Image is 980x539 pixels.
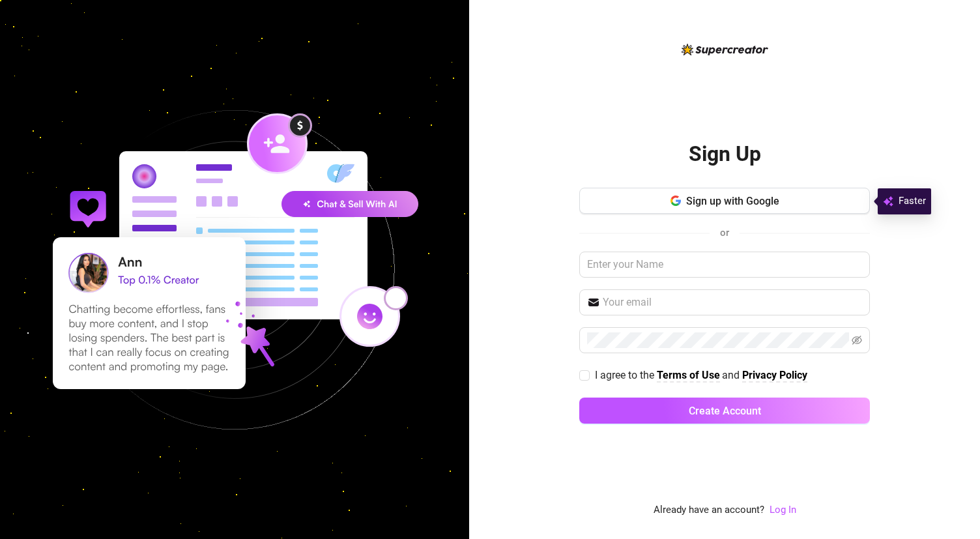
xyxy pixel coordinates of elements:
span: I agree to the [595,369,657,381]
button: Sign up with Google [579,188,870,214]
span: and [722,369,742,381]
a: Log In [770,503,796,518]
strong: Privacy Policy [742,369,807,381]
a: Terms of Use [657,369,720,383]
span: Create Account [689,405,761,417]
input: Enter your Name [579,252,870,278]
span: Sign up with Google [686,195,779,207]
img: logo-BBDzfeDw.svg [682,44,768,55]
button: Create Account [579,398,870,424]
img: signup-background-D0MIrEPF.svg [9,44,460,495]
span: or [720,227,729,239]
span: eye-invisible [852,335,862,345]
h2: Sign Up [689,141,761,168]
span: Already have an account? [654,503,764,518]
a: Privacy Policy [742,369,807,383]
a: Log In [770,504,796,516]
img: svg%3e [883,194,893,209]
strong: Terms of Use [657,369,720,381]
span: Faster [899,194,926,209]
input: Your email [603,295,862,310]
